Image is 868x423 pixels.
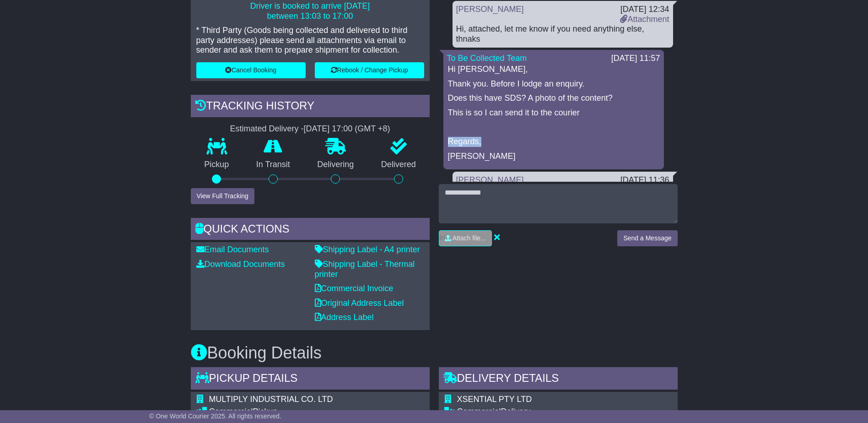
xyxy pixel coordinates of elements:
span: MULTIPLY INDUSTRIAL CO. LTD [209,395,333,404]
p: Hi [PERSON_NAME], [448,65,659,75]
a: Commercial Invoice [315,284,394,293]
div: Tracking history [191,95,430,119]
a: Shipping Label - Thermal printer [315,260,415,279]
p: Does this have SDS? A photo of the content? [448,93,659,103]
div: [DATE] 12:34 [620,5,669,15]
div: Hi, attached, let me know if you need anything else, thnaks [456,24,669,44]
span: © One World Courier 2025. All rights reserved. [149,412,281,420]
a: To Be Collected Team [447,54,527,63]
button: Rebook / Change Pickup [315,62,424,78]
p: This is so I can send it to the courier [448,108,659,118]
a: Email Documents [196,245,269,254]
span: Commercial [209,407,253,416]
h3: Booking Details [191,344,678,362]
p: Delivered [367,160,430,170]
a: Shipping Label - A4 printer [315,245,420,254]
a: [PERSON_NAME] [456,175,524,184]
p: In Transit [243,160,304,170]
p: Pickup [191,160,243,170]
button: View Full Tracking [191,188,254,204]
p: Regards, [448,137,659,147]
p: [PERSON_NAME] [448,152,659,162]
div: [DATE] 11:36 [620,175,669,185]
div: Delivery Details [439,367,678,392]
div: Delivery [457,407,606,417]
span: XSENTIAL PTY LTD [457,395,532,404]
p: Delivering [304,160,368,170]
div: [DATE] 17:00 (GMT +8) [304,124,390,134]
div: [DATE] 11:57 [611,54,660,64]
a: Attachment [620,15,669,24]
a: [PERSON_NAME] [456,5,524,14]
p: * Third Party (Goods being collected and delivered to third party addresses) please send all atta... [196,26,424,55]
p: Driver is booked to arrive [DATE] between 13:03 to 17:00 [196,1,424,21]
button: Send a Message [617,230,677,246]
div: Estimated Delivery - [191,124,430,134]
div: Pickup [209,407,424,417]
a: Address Label [315,313,374,322]
button: Cancel Booking [196,62,306,78]
p: Thank you. Before I lodge an enquiry. [448,79,659,89]
div: Quick Actions [191,218,430,243]
a: Original Address Label [315,298,404,308]
a: Download Documents [196,260,285,269]
span: Commercial [457,407,501,416]
div: Pickup Details [191,367,430,392]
